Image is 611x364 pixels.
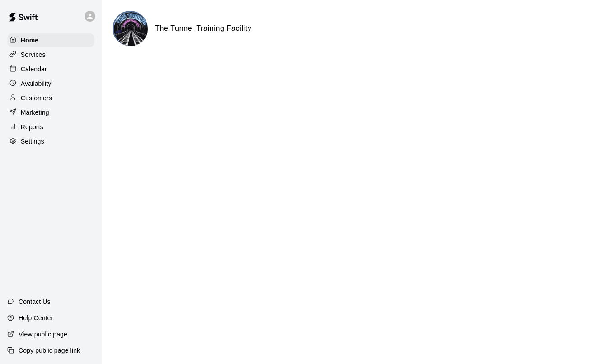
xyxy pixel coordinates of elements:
[21,65,47,74] p: Calendar
[7,135,94,148] a: Settings
[19,330,67,339] p: View public page
[7,77,94,90] a: Availability
[7,33,94,47] a: Home
[7,62,94,76] a: Calendar
[19,297,51,306] p: Contact Us
[21,122,43,131] p: Reports
[155,23,252,34] h6: The Tunnel Training Facility
[21,50,46,59] p: Services
[21,79,52,88] p: Availability
[21,93,52,103] p: Customers
[7,120,94,134] a: Reports
[7,91,94,105] a: Customers
[21,137,44,146] p: Settings
[114,12,148,46] img: The Tunnel Training Facility logo
[21,36,39,45] p: Home
[19,313,53,322] p: Help Center
[7,106,94,119] a: Marketing
[19,346,80,355] p: Copy public page link
[21,108,49,117] p: Marketing
[7,48,94,61] a: Services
